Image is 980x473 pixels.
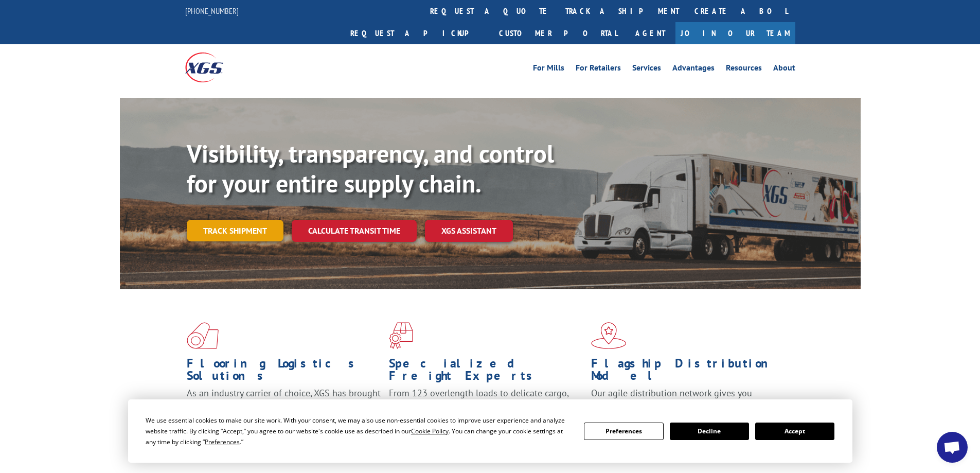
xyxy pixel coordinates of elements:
a: Resources [726,64,762,75]
div: We use essential cookies to make our site work. With your consent, we may also use non-essential ... [146,415,572,447]
div: Open chat [937,432,968,463]
a: Calculate transit time [292,220,417,242]
div: Cookie Consent Prompt [128,399,852,463]
span: As an industry carrier of choice, XGS has brought innovation and dedication to flooring logistics... [187,387,381,424]
button: Preferences [584,423,663,440]
span: Preferences [205,437,240,446]
b: Visibility, transparency, and control for your entire supply chain. [187,137,554,199]
a: Agent [625,22,675,44]
a: Track shipment [187,220,283,241]
img: xgs-icon-flagship-distribution-model-red [591,322,627,349]
img: xgs-icon-total-supply-chain-intelligence-red [187,322,219,349]
a: Join Our Team [675,22,795,44]
a: Request a pickup [343,22,491,44]
h1: Flooring Logistics Solutions [187,357,381,387]
a: For Retailers [576,64,621,75]
span: Cookie Policy [411,427,449,435]
a: Advantages [672,64,715,75]
a: For Mills [533,64,564,75]
a: Services [632,64,661,75]
a: About [773,64,795,75]
a: [PHONE_NUMBER] [185,6,239,16]
button: Decline [670,423,749,440]
span: Our agile distribution network gives you nationwide inventory management on demand. [591,387,780,411]
h1: Flagship Distribution Model [591,357,786,387]
img: xgs-icon-focused-on-flooring-red [389,322,413,349]
h1: Specialized Freight Experts [389,357,583,387]
a: Customer Portal [491,22,625,44]
button: Accept [755,423,834,440]
p: From 123 overlength loads to delicate cargo, our experienced staff knows the best way to move you... [389,387,583,433]
a: XGS ASSISTANT [425,220,513,242]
